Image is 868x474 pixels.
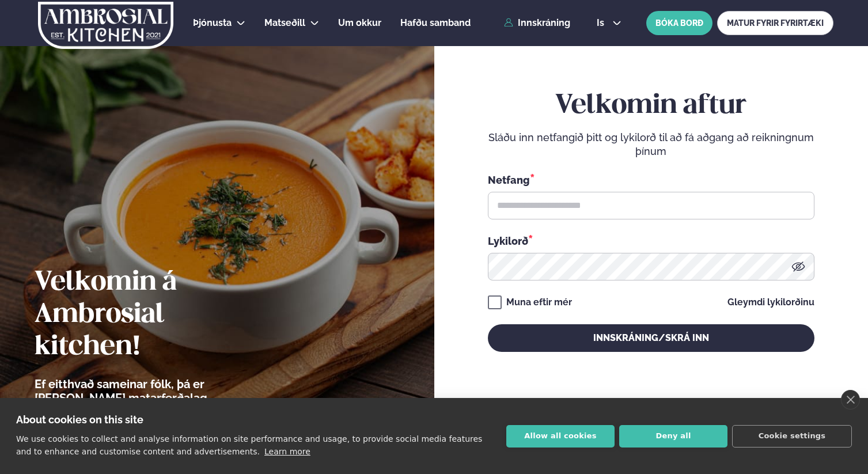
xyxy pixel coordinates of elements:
[35,377,274,405] p: Ef eitthvað sameinar fólk, þá er [PERSON_NAME] matarferðalag.
[488,324,814,352] button: Innskráning/Skrá inn
[193,17,232,28] span: Þjónusta
[488,90,814,122] h2: Velkomin aftur
[597,18,608,28] span: is
[193,16,232,30] a: Þjónusta
[646,11,712,35] button: BÓKA BORÐ
[488,131,814,158] p: Sláðu inn netfangið þitt og lykilorð til að fá aðgang að reikningnum þínum
[400,17,471,28] span: Hafðu samband
[506,425,615,448] button: Allow all cookies
[400,16,471,30] a: Hafðu samband
[488,172,814,187] div: Netfang
[732,425,852,448] button: Cookie settings
[35,267,274,363] h2: Velkomin á Ambrosial kitchen!
[338,17,381,28] span: Um okkur
[264,16,305,30] a: Matseðill
[587,18,631,28] button: is
[37,2,175,49] img: logo
[841,390,860,409] a: close
[264,447,310,456] a: Learn more
[717,11,833,35] a: MATUR FYRIR FYRIRTÆKI
[504,18,570,28] a: Innskráning
[338,16,381,30] a: Um okkur
[727,298,814,307] a: Gleymdi lykilorðinu
[264,17,305,28] span: Matseðill
[488,233,814,248] div: Lykilorð
[16,434,482,456] p: We use cookies to collect and analyse information on site performance and usage, to provide socia...
[619,425,727,448] button: Deny all
[16,414,143,426] strong: About cookies on this site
